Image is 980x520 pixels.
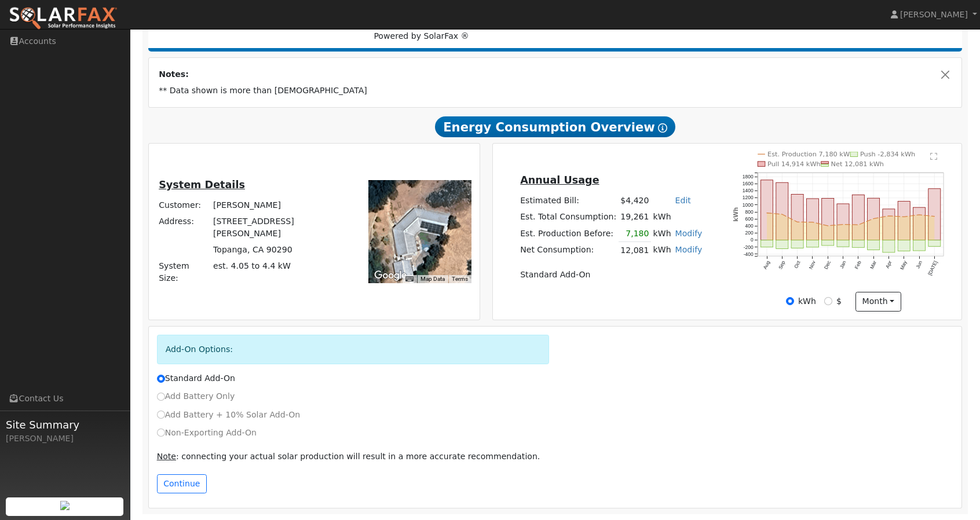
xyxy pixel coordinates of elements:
text: Jan [839,260,847,270]
u: System Details [159,179,245,191]
circle: onclick="" [919,214,920,216]
td: 19,261 [619,209,651,225]
input: kWh [786,297,794,305]
button: Map Data [420,275,445,283]
a: Edit [675,196,691,205]
rect: onclick="" [776,240,788,249]
rect: onclick="" [898,202,910,240]
rect: onclick="" [837,240,849,247]
rect: onclick="" [822,199,834,240]
u: Note [157,452,176,461]
rect: onclick="" [913,240,926,251]
circle: onclick="" [888,215,890,217]
text: Est. Production 7,180 kWh [767,151,854,159]
text: 200 [745,230,754,236]
circle: onclick="" [903,216,905,218]
span: Site Summary [6,417,124,433]
u: Annual Usage [520,174,599,186]
rect: onclick="" [883,240,895,252]
rect: onclick="" [776,183,788,240]
a: Open this area in Google Maps (opens a new window) [371,268,409,283]
div: Add-On Options: [157,335,549,364]
circle: onclick="" [827,225,829,227]
circle: onclick="" [766,213,768,214]
text: Feb [854,260,862,270]
text: Nov [808,259,817,270]
img: retrieve [60,501,70,510]
img: Google [371,268,409,283]
input: Add Battery Only [157,393,165,401]
i: Show Help [658,123,667,133]
rect: onclick="" [807,199,819,240]
span: Energy Consumption Overview [435,116,675,137]
rect: onclick="" [853,240,865,248]
label: Add Battery Only [157,390,235,402]
text: Mar [869,260,877,270]
circle: onclick="" [842,224,844,225]
rect: onclick="" [822,240,834,246]
rect: onclick="" [913,208,926,241]
td: 12,081 [619,242,651,259]
input: Add Battery + 10% Solar Add-On [157,411,165,419]
text: 1600 [743,181,754,187]
a: Modify [675,245,703,254]
rect: onclick="" [868,199,880,240]
rect: onclick="" [898,240,910,251]
button: month [855,292,901,312]
circle: onclick="" [796,221,798,223]
rect: onclick="" [928,189,941,240]
text: 600 [745,216,754,222]
rect: onclick="" [791,195,803,240]
button: Continue [157,474,207,494]
input: Standard Add-On [157,375,165,383]
input: Non-Exporting Add-On [157,429,165,437]
rect: onclick="" [791,240,803,248]
text: 800 [745,209,754,215]
label: Non-Exporting Add-On [157,427,257,439]
text: 1400 [743,188,754,194]
text: Sep [777,260,787,270]
circle: onclick="" [781,214,783,215]
rect: onclick="" [807,240,819,247]
td: Address: [157,213,211,241]
strong: Notes: [159,69,189,79]
rect: onclick="" [868,240,880,250]
text: 1200 [743,195,754,201]
rect: onclick="" [761,180,773,240]
td: Customer: [157,197,211,213]
input: $ [824,297,832,305]
td: Estimated Bill: [518,193,619,209]
rect: onclick="" [837,204,849,240]
text: 1800 [743,174,754,180]
text: May [899,259,908,270]
circle: onclick="" [934,215,935,217]
img: SolarFax [9,6,118,31]
label: Standard Add-On [157,372,235,384]
span: : connecting your actual solar production will result in a more accurate recommendation. [157,452,540,461]
rect: onclick="" [761,240,773,247]
td: Net Consumption: [518,242,619,259]
span: est. 4.05 to 4.4 kW [213,261,291,270]
text: Pull 14,914 kWh [767,161,821,169]
td: $4,420 [619,193,651,209]
text: Oct [793,260,802,270]
div: [PERSON_NAME] [6,433,124,445]
label: Add Battery + 10% Solar Add-On [157,409,301,421]
td: Standard Add-On [518,266,704,283]
td: System Size [211,258,335,287]
td: Topanga, CA 90290 [211,242,335,258]
text: 0 [751,237,754,243]
td: Est. Production Before: [518,225,619,242]
rect: onclick="" [853,195,865,240]
text: Dec [823,260,832,270]
text: Aug [762,260,771,270]
text: Apr [884,260,893,269]
text: -200 [744,244,754,250]
text: kWh [733,207,740,222]
td: kWh [651,242,673,259]
text: Net 12,081 kWh [831,161,884,169]
td: [STREET_ADDRESS][PERSON_NAME] [211,213,335,241]
td: kWh [651,209,704,225]
td: System Size: [157,258,211,287]
td: 7,180 [619,225,651,242]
